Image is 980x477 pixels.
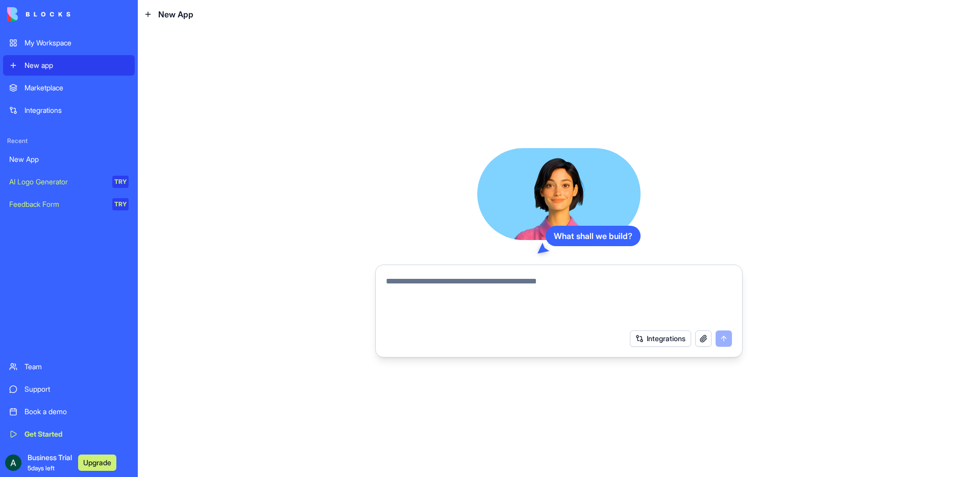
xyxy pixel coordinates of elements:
div: Book a demo [24,407,129,417]
a: New App [3,149,135,170]
span: Business Trial [28,452,72,473]
a: Support [3,379,135,399]
a: My Workspace [3,33,135,53]
a: Marketplace [3,78,135,98]
div: Marketplace [24,83,129,93]
div: TRY [112,198,129,210]
a: Book a demo [3,401,135,422]
a: Feedback FormTRY [3,194,135,214]
a: Integrations [3,100,135,121]
img: logo [7,7,70,21]
div: New App [9,154,129,164]
a: New app [3,55,135,76]
div: My Workspace [24,38,129,48]
div: AI Logo Generator [9,177,105,187]
img: ACg8ocIy7fSbBqftZFn69BqQWToBdIog9Zq16158hor0rC_eT4uqZA=s96-c [5,455,21,471]
div: Team [24,362,129,372]
div: Get Started [24,429,129,439]
div: Support [24,384,129,394]
div: What shall we build? [546,226,641,246]
button: Upgrade [78,455,116,471]
a: AI Logo GeneratorTRY [3,172,135,192]
span: 5 days left [28,464,55,472]
button: Integrations [630,330,691,347]
div: New app [24,60,129,70]
a: Team [3,356,135,377]
span: Recent [3,137,135,145]
div: Integrations [24,105,129,115]
span: New App [158,8,193,20]
a: Get Started [3,424,135,444]
div: TRY [112,176,129,188]
div: Feedback Form [9,199,105,209]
